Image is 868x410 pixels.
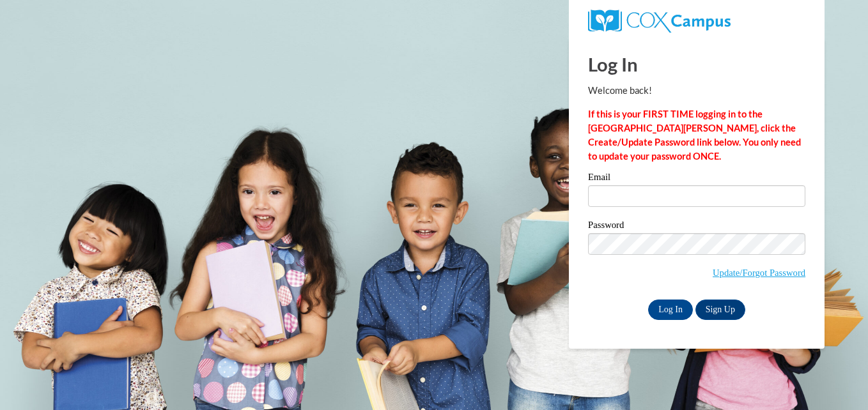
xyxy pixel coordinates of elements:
[588,220,805,233] label: Password
[588,51,805,77] h1: Log In
[588,84,805,98] p: Welcome back!
[588,109,801,162] strong: If this is your FIRST TIME logging in to the [GEOGRAPHIC_DATA][PERSON_NAME], click the Create/Upd...
[713,268,805,278] a: Update/Forgot Password
[588,15,731,26] a: COX Campus
[695,300,745,320] a: Sign Up
[648,300,693,320] input: Log In
[588,172,805,185] label: Email
[588,10,731,33] img: COX Campus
